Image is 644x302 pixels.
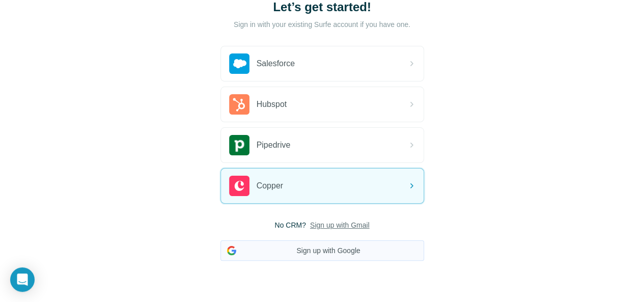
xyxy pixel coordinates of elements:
[234,19,410,30] p: Sign in with your existing Surfe account if you have one.
[257,139,291,151] span: Pipedrive
[257,180,283,192] span: Copper
[257,58,295,70] span: Salesforce
[229,53,249,74] img: salesforce's logo
[229,94,249,115] img: hubspot's logo
[257,98,287,111] span: Hubspot
[310,220,370,230] button: Sign up with Gmail
[229,176,249,196] img: copper's logo
[10,267,35,292] div: Open Intercom Messenger
[274,220,305,230] span: No CRM?
[220,240,424,261] button: Sign up with Google
[229,135,249,155] img: pipedrive's logo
